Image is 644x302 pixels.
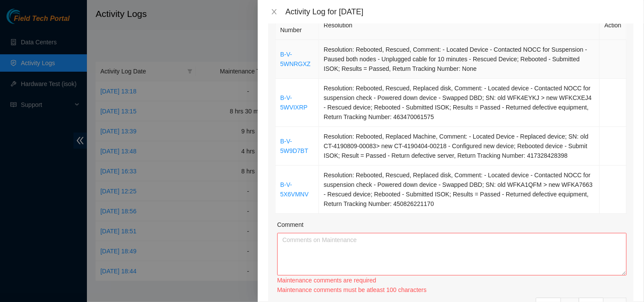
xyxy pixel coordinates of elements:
[271,8,278,15] span: close
[277,220,304,229] label: Comment
[319,11,600,40] th: Resolution
[277,285,627,295] div: Maintenance comments must be atleast 100 characters
[319,127,600,166] td: Resolution: Rebooted, Replaced Machine, Comment: - Located Device - Replaced device; SN: old CT-4...
[277,233,627,275] textarea: Comment
[319,79,600,127] td: Resolution: Rebooted, Rescued, Replaced disk, Comment: - Located device - Contacted NOCC for susp...
[268,8,280,16] button: Close
[277,275,627,285] div: Maintenance comments are required
[280,138,309,154] a: B-V-5W9D7BT
[280,94,308,111] a: B-V-5WVIXRP
[285,7,634,17] div: Activity Log for [DATE]
[280,51,311,67] a: B-V-5WNRGXZ
[319,40,600,79] td: Resolution: Rebooted, Rescued, Comment: - Located Device - Contacted NOCC for Suspension - Paused...
[280,181,309,198] a: B-V-5X6VMNV
[276,11,319,40] th: Ticket Number
[319,166,600,214] td: Resolution: Rebooted, Rescued, Replaced disk, Comment: - Located device - Contacted NOCC for susp...
[600,11,627,40] th: Action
